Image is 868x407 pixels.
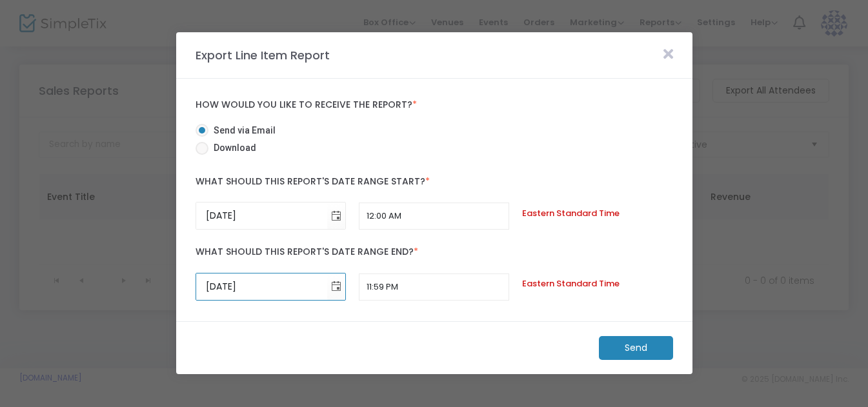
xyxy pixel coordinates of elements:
button: Toggle calendar [327,203,345,229]
label: What should this report's date range start? [196,169,673,195]
div: Eastern Standard Time [516,277,679,290]
input: Select date [196,273,328,300]
m-button: Send [599,336,673,360]
label: How would you like to receive the report? [196,99,673,111]
m-panel-title: Export Line Item Report [189,46,336,64]
input: Select Time [359,273,510,301]
input: Select Time [359,203,510,230]
div: Eastern Standard Time [516,207,679,220]
input: Select date [196,203,328,229]
label: What should this report's date range end? [196,239,673,266]
button: Toggle calendar [327,273,345,300]
m-panel-header: Export Line Item Report [176,32,692,79]
span: Download [208,141,256,155]
span: Send via Email [208,124,276,137]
